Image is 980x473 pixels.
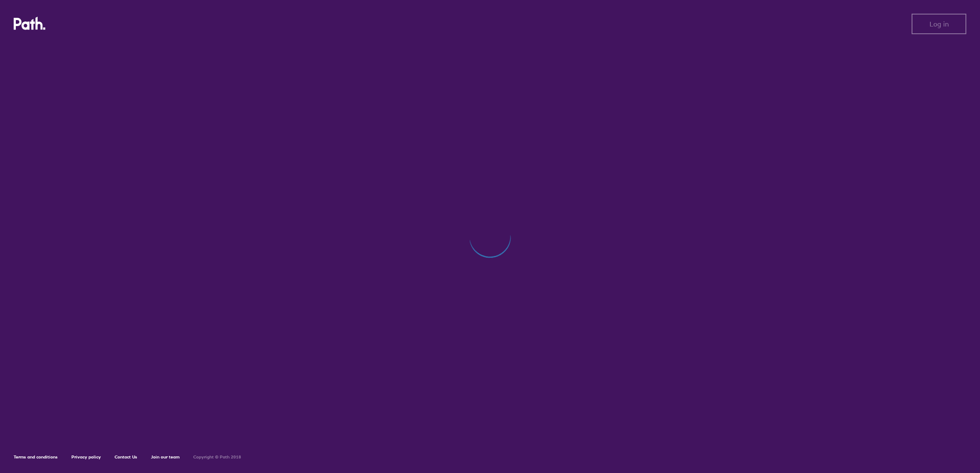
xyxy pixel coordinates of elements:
a: Privacy policy [71,454,101,460]
a: Terms and conditions [14,454,58,460]
h6: Copyright © Path 2018 [193,455,241,460]
span: Log in [930,20,949,28]
a: Contact Us [115,454,137,460]
a: Join our team [151,454,180,460]
button: Log in [912,14,966,34]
